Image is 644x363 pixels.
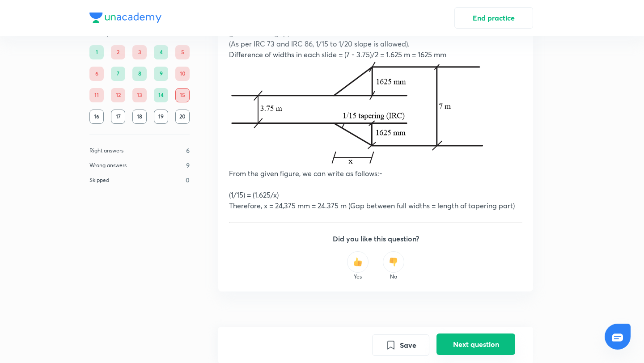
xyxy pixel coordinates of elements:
[89,176,109,184] p: Skipped
[111,45,125,59] div: 2
[89,67,104,81] div: 6
[229,190,522,200] p: (1/15) = (1.625/x)
[229,168,522,179] p: From the given figure, we can write as follows:-
[229,38,522,49] p: (As per IRC 73 and IRC 86, 1/15 to 1/20 slope is allowed).
[89,161,127,169] p: Wrong answers
[132,88,147,102] div: 13
[89,13,161,23] img: Company Logo
[89,110,104,124] div: 16
[111,110,125,124] div: 17
[154,67,168,81] div: 9
[186,175,190,185] p: 0
[229,200,522,211] p: Therefore, x = 24,375 mm = 24.375 m (Gap between full widths = length of tapering part)
[154,110,168,124] div: 19
[436,333,515,355] button: Next question
[229,233,522,244] h5: Did you like this question?
[132,45,147,59] div: 3
[353,257,362,266] img: thumbs up
[372,334,429,356] button: Save
[89,88,104,102] div: 11
[454,7,533,29] button: End practice
[389,257,398,266] img: thumbs down
[175,45,190,59] div: 5
[154,45,168,59] div: 4
[175,110,190,124] div: 20
[89,147,123,155] p: Right answers
[229,60,485,165] img: 26-11-22-07:56:45-AM
[111,88,125,102] div: 12
[186,160,190,170] p: 9
[89,45,104,59] div: 1
[175,88,190,102] div: 15
[132,67,147,81] div: 8
[111,67,125,81] div: 7
[340,273,376,281] p: Yes
[229,49,522,60] p: Difference of widths in each slide = (7 - 3.75)/2 = 1.625 m = 1625 mm
[132,110,147,124] div: 18
[154,88,168,102] div: 14
[175,67,190,81] div: 10
[186,146,190,155] p: 6
[376,273,411,281] p: No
